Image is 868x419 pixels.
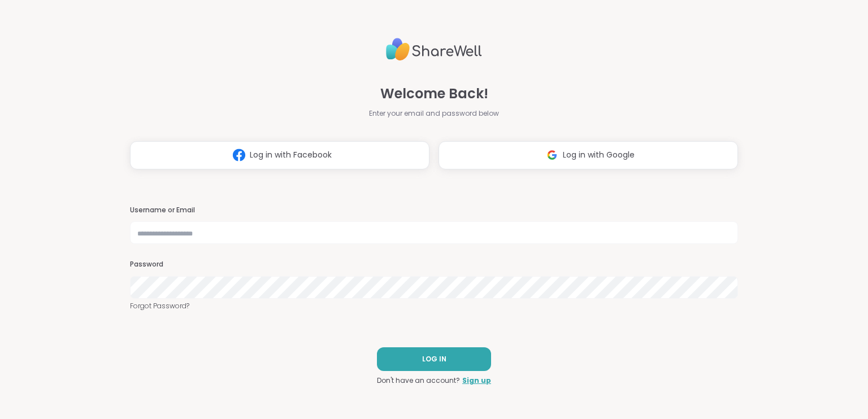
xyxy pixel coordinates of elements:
[130,206,737,215] h3: Username or Email
[541,145,563,165] img: ShareWell Logomark
[377,376,460,386] span: Don't have an account?
[563,149,635,161] span: Log in with Google
[130,260,737,269] h3: Password
[422,354,446,364] span: LOG IN
[369,108,499,119] span: Enter your email and password below
[439,141,738,169] button: Log in with Google
[462,376,491,386] a: Sign up
[377,347,491,371] button: LOG IN
[250,149,332,161] span: Log in with Facebook
[130,301,737,311] a: Forgot Password?
[386,33,482,66] img: ShareWell Logo
[380,84,488,104] span: Welcome Back!
[130,141,429,169] button: Log in with Facebook
[228,145,250,165] img: ShareWell Logomark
